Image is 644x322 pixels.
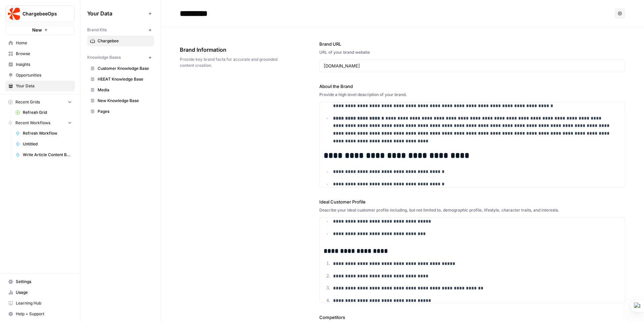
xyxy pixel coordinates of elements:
span: HEEAT Knowledge Base [98,76,151,82]
span: Recent Workflows [15,120,50,126]
span: New Knowledge Base [98,98,151,104]
span: Learning Hub [16,300,72,306]
div: Provide a high level description of your brand. [319,92,625,98]
div: URL of your brand website [319,49,625,55]
a: Browse [5,48,75,59]
span: ChargebeeOps [22,10,63,17]
a: Customer Knowledge Base [87,63,154,74]
button: New [5,25,75,35]
div: Describe your ideal customer profile including, but not limited to, demographic profile, lifestyl... [319,207,625,213]
span: Brand Information [180,46,282,54]
span: Refresh Grid [23,109,72,116]
label: Ideal Customer Profile [319,198,625,205]
a: Insights [5,59,75,70]
a: Chargebee [87,36,154,46]
button: Recent Workflows [5,118,75,128]
a: New Knowledge Base [87,95,154,106]
a: Learning Hub [5,298,75,309]
label: Competitors [319,314,625,321]
span: Browse [16,51,72,57]
input: www.sundaysoccer.com [324,62,621,69]
a: Refresh Grid [12,107,75,118]
a: Settings [5,276,75,287]
a: Refresh Workflow [12,128,75,139]
a: Media [87,85,154,95]
span: Knowledge Bases [87,54,121,60]
label: Brand URL [319,41,625,47]
span: Customer Knowledge Base [98,65,151,72]
span: Recent Grids [15,99,40,105]
span: New [32,27,42,33]
label: About the Brand [319,83,625,90]
span: Usage [16,289,72,295]
span: Insights [16,61,72,67]
a: Pages [87,106,154,117]
button: Help + Support [5,309,75,319]
button: Workspace: ChargebeeOps [5,5,75,22]
a: Usage [5,287,75,298]
span: Chargebee [98,38,151,44]
a: Opportunities [5,70,75,81]
a: Write Article Content Brief [12,149,75,160]
a: Your Data [5,81,75,91]
button: Recent Grids [5,97,75,107]
span: Brand Kits [87,27,107,33]
span: Your Data [87,9,146,17]
span: Write Article Content Brief [23,152,72,158]
span: Settings [16,279,72,285]
span: Provide key brand facts for accurate and grounded content creation. [180,56,282,68]
span: Pages [98,108,151,114]
a: HEEAT Knowledge Base [87,74,154,85]
img: ChargebeeOps Logo [8,8,20,20]
span: Untitled [23,141,72,147]
a: Home [5,38,75,48]
span: Media [98,87,151,93]
span: Home [16,40,72,46]
span: Refresh Workflow [23,130,72,136]
span: Opportunities [16,72,72,78]
span: Help + Support [16,311,72,317]
a: Untitled [12,139,75,149]
span: Your Data [16,83,72,89]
